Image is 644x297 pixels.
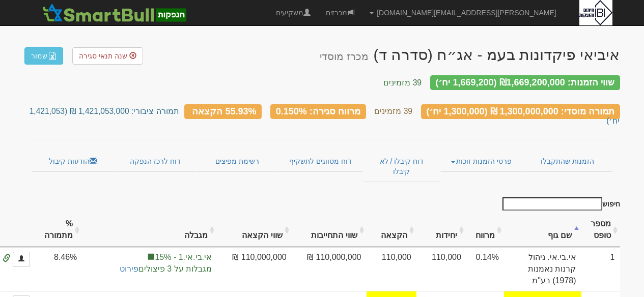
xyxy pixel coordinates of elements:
th: מרווח : activate to sort column ascending [466,213,504,247]
a: פירוט [120,264,138,273]
td: 0.14% [466,247,504,291]
th: % מתמורה: activate to sort column ascending [35,213,82,247]
th: שווי התחייבות: activate to sort column ascending [292,213,367,247]
div: מרווח סגירה: 0.150% [270,104,366,119]
th: מספר טופס: activate to sort column ascending [581,213,620,247]
label: חיפוש [499,197,620,211]
a: הזמנות שהתקבלו [522,151,612,172]
th: מגבלה: activate to sort column ascending [82,213,217,247]
a: דוח לרכז הנפקה [114,151,196,172]
a: הודעות קיבול [32,151,114,172]
td: אי.בי.אי. ניהול קרנות נאמנות (1978) בע"מ [504,247,581,291]
small: מכרז מוסדי [320,51,368,62]
td: 1 [581,247,620,291]
td: 110,000 [367,247,416,291]
div: תמורה מוסדי: 1,300,000,000 ₪ (1,300,000 יח׳) [421,104,620,119]
td: הקצאה בפועל לקבוצת סמארטבול 15%, לתשומת ליבך: עדכון המגבלות ישנה את אפשרויות ההקצאה הסופיות. [82,247,217,291]
span: 55.93% הקצאה [192,106,256,116]
img: SmartBull Logo [40,3,189,23]
td: 110,000,000 ₪ [217,247,292,291]
a: דוח קיבלו / לא קיבלו [363,151,440,182]
span: אי.בי.אי.1 - 15% [87,252,212,263]
a: שמור [24,47,63,65]
div: שווי הזמנות: ₪1,669,200,000 (1,669,200 יח׳) [430,75,620,90]
th: שווי הקצאה: activate to sort column ascending [217,213,292,247]
input: חיפוש [502,197,602,211]
span: שנה תנאי סגירה [79,52,127,60]
small: 39 מזמינים [374,107,412,115]
small: 39 מזמינים [383,78,422,87]
td: 8.46% [35,247,82,291]
th: שם גוף : activate to sort column descending [504,213,581,247]
th: הקצאה: activate to sort column ascending [367,213,416,247]
a: פרטי הזמנות זוכות [440,151,522,172]
span: מגבלות על 3 פיצולים [87,263,212,275]
td: 110,000 [416,247,466,291]
td: 110,000,000 ₪ [292,247,367,291]
img: excel-file-white.png [48,52,57,60]
a: רשימת מפיצים [196,151,277,172]
div: איביאי פיקדונות בעמ - אג״ח (סדרה ד) - הנפקה לציבור [320,46,620,63]
a: דוח מסווגים לתשקיף [278,151,363,172]
a: שנה תנאי סגירה [72,47,143,65]
th: יחידות: activate to sort column ascending [416,213,466,247]
small: תמורה ציבורי: 1,421,053,000 ₪ (1,421,053 יח׳) [30,107,620,125]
